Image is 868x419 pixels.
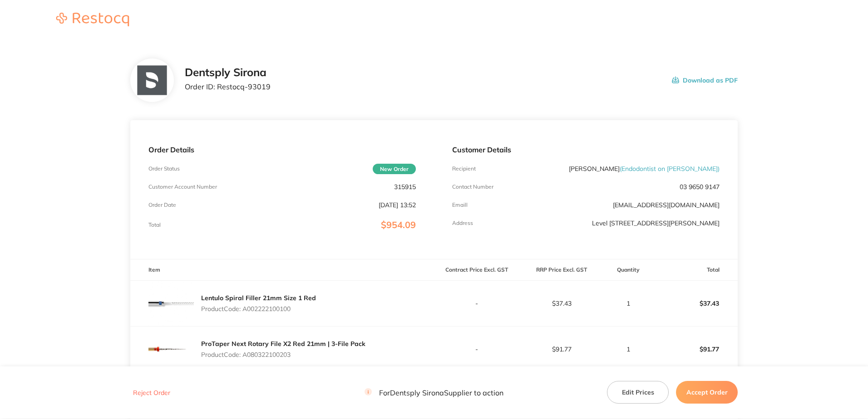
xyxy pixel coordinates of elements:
[381,219,416,230] span: $954.09
[47,13,138,28] a: Restocq logo
[605,300,652,307] p: 1
[365,389,503,397] p: For Dentsply Sirona Supplier to action
[607,381,669,404] button: Edit Prices
[394,183,416,190] p: 315915
[130,259,434,281] th: Item
[373,164,416,174] span: New Order
[452,184,493,190] p: Contact Number
[519,259,604,281] th: RRP Price Excl. GST
[379,201,416,209] p: [DATE] 13:52
[620,165,720,173] span: ( Endodontist on [PERSON_NAME] )
[434,346,518,353] p: -
[653,292,737,314] p: $37.43
[680,183,720,190] p: 03 9650 9147
[185,66,271,79] h2: Dentsply Sirona
[569,165,720,172] p: [PERSON_NAME]
[148,326,194,372] img: Ymx3dnVzag
[452,146,720,154] p: Customer Details
[148,146,416,154] p: Order Details
[672,66,738,94] button: Download as PDF
[130,389,173,397] button: Reject Order
[613,201,720,209] a: [EMAIL_ADDRESS][DOMAIN_NAME]
[452,202,468,208] p: Emaill
[653,259,738,281] th: Total
[201,340,365,348] a: ProTaper Next Rotary File X2 Red 21mm | 3-File Pack
[148,166,180,172] p: Order Status
[148,281,194,326] img: aHExc255aA
[676,381,738,404] button: Accept Order
[148,202,176,208] p: Order Date
[452,166,476,172] p: Recipient
[604,259,653,281] th: Quantity
[185,83,271,91] p: Order ID: Restocq- 93019
[653,338,737,360] p: $91.77
[47,13,138,26] img: Restocq logo
[201,305,316,312] p: Product Code: A002222100100
[434,259,519,281] th: Contract Price Excl. GST
[519,346,603,353] p: $91.77
[148,222,161,228] p: Total
[592,219,720,227] p: Level [STREET_ADDRESS][PERSON_NAME]
[605,346,652,353] p: 1
[434,300,518,307] p: -
[148,184,217,190] p: Customer Account Number
[137,66,167,95] img: NTllNzd2NQ
[201,294,316,302] a: Lentulo Spiral Filler 21mm Size 1 Red
[519,300,603,307] p: $37.43
[201,351,365,358] p: Product Code: A080322100203
[452,220,473,226] p: Address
